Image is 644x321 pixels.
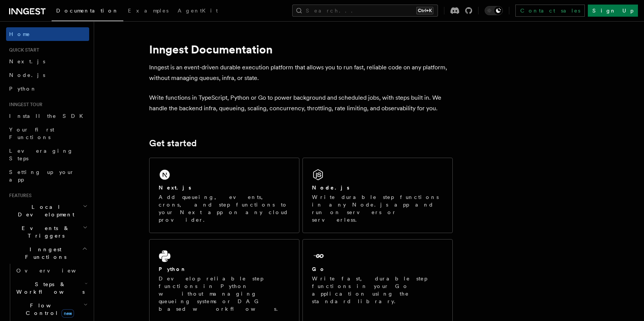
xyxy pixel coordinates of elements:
[52,2,123,21] a: Documentation
[312,275,443,305] p: Write fast, durable step functions in your Go application using the standard library.
[6,109,89,123] a: Install the SDK
[6,102,43,108] span: Inngest tour
[6,68,89,82] a: Node.js
[9,169,74,183] span: Setting up your app
[178,8,218,14] span: AgentKit
[9,58,45,64] span: Next.js
[6,243,89,264] button: Inngest Functions
[123,2,173,20] a: Examples
[312,184,350,191] h2: Node.js
[485,6,503,15] button: Toggle dark mode
[61,309,74,318] span: new
[6,200,89,221] button: Local Development
[159,265,187,273] h2: Python
[16,268,94,274] span: Overview
[515,5,585,17] a: Contact sales
[159,193,290,224] p: Add queueing, events, crons, and step functions to your Next app on any cloud provider.
[292,5,438,17] button: Search...Ctrl+K
[6,27,89,41] a: Home
[159,184,191,191] h2: Next.js
[6,123,89,144] a: Your first Functions
[9,72,45,78] span: Node.js
[13,277,89,299] button: Steps & Workflows
[6,165,89,186] a: Setting up your app
[9,30,30,38] span: Home
[9,127,54,140] span: Your first Functions
[588,5,638,17] a: Sign Up
[149,138,197,149] a: Get started
[6,224,83,240] span: Events & Triggers
[149,158,299,233] a: Next.jsAdd queueing, events, crons, and step functions to your Next app on any cloud provider.
[9,86,37,92] span: Python
[56,8,119,14] span: Documentation
[9,148,73,161] span: Leveraging Steps
[149,42,453,56] h1: Inngest Documentation
[6,144,89,165] a: Leveraging Steps
[149,62,453,83] p: Inngest is an event-driven durable execution platform that allows you to run fast, reliable code ...
[416,7,433,14] kbd: Ctrl+K
[13,302,83,317] span: Flow Control
[159,275,290,313] p: Develop reliable step functions in Python without managing queueing systems or DAG based workflows.
[173,2,222,20] a: AgentKit
[6,47,39,53] span: Quick start
[312,193,443,224] p: Write durable step functions in any Node.js app and run on servers or serverless.
[6,193,31,199] span: Features
[312,265,326,273] h2: Go
[13,264,89,277] a: Overview
[6,55,89,68] a: Next.js
[9,113,88,119] span: Install the SDK
[6,246,82,261] span: Inngest Functions
[149,92,453,114] p: Write functions in TypeScript, Python or Go to power background and scheduled jobs, with steps bu...
[6,221,89,243] button: Events & Triggers
[302,158,453,233] a: Node.jsWrite durable step functions in any Node.js app and run on servers or serverless.
[13,280,85,296] span: Steps & Workflows
[6,203,83,218] span: Local Development
[13,299,89,320] button: Flow Controlnew
[128,8,168,14] span: Examples
[6,82,89,96] a: Python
